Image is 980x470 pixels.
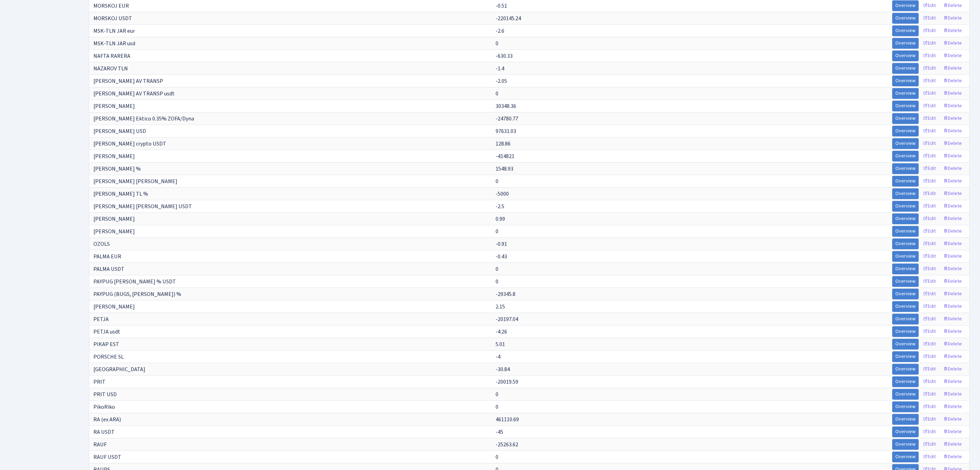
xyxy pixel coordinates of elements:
[940,201,965,212] a: Delete
[496,428,503,436] span: -45
[940,389,965,400] a: Delete
[496,52,513,60] span: -630.33
[93,303,135,311] span: [PERSON_NAME]
[892,251,919,262] a: Overview
[496,215,505,223] span: 0.99
[940,364,965,375] a: Delete
[496,240,507,248] span: -0.91
[920,50,939,61] a: Edit
[920,326,939,337] a: Edit
[892,188,919,199] a: Overview
[940,88,965,99] a: Delete
[920,138,939,149] a: Edit
[93,253,121,260] span: PALMA EUR
[496,278,498,285] span: 0
[920,151,939,162] a: Edit
[93,416,121,423] span: RA (ex ARA)
[892,238,919,249] a: Overview
[920,339,939,350] a: Edit
[892,301,919,312] a: Overview
[940,251,965,262] a: Delete
[93,102,135,110] span: [PERSON_NAME]
[892,88,919,99] a: Overview
[892,38,919,49] a: Overview
[93,403,115,411] span: PikoRiko
[940,101,965,111] a: Delete
[496,290,515,298] span: -29345.8
[93,203,192,210] span: [PERSON_NAME] [PERSON_NAME] USDT
[892,50,919,61] a: Overview
[920,351,939,362] a: Edit
[920,314,939,324] a: Edit
[920,163,939,174] a: Edit
[93,190,148,198] span: [PERSON_NAME] TL %
[93,340,119,348] span: PIKAP EST
[940,376,965,387] a: Delete
[93,353,124,361] span: PORSCHE SL
[496,303,505,311] span: 2.15
[496,40,498,47] span: 0
[892,351,919,362] a: Overview
[920,113,939,124] a: Edit
[496,15,521,22] span: -220145.24
[940,426,965,437] a: Delete
[920,25,939,36] a: Edit
[892,176,919,187] a: Overview
[892,76,919,86] a: Overview
[940,0,965,11] a: Delete
[892,226,919,237] a: Overview
[93,391,117,398] span: PRIT USD
[496,190,509,198] span: -5000
[496,340,505,348] span: 5.01
[93,140,166,148] span: [PERSON_NAME] crypto USDT
[940,113,965,124] a: Delete
[920,63,939,74] a: Edit
[93,428,115,436] span: RA USDT
[920,38,939,49] a: Edit
[920,201,939,212] a: Edit
[940,25,965,36] a: Delete
[496,203,504,210] span: -2.5
[940,289,965,299] a: Delete
[93,378,106,386] span: PRIT
[892,0,919,11] a: Overview
[496,2,507,10] span: -0.51
[940,264,965,274] a: Delete
[892,364,919,375] a: Overview
[496,403,498,411] span: 0
[93,15,132,22] span: MORSKOJ USDT
[496,253,507,260] span: -0.43
[93,152,135,160] span: [PERSON_NAME]
[892,138,919,149] a: Overview
[940,238,965,249] a: Delete
[892,264,919,274] a: Overview
[93,366,145,373] span: [GEOGRAPHIC_DATA]
[93,240,110,248] span: OZOLS
[892,126,919,136] a: Overview
[496,115,518,123] span: -24780.77
[940,126,965,136] a: Delete
[920,13,939,24] a: Edit
[892,389,919,400] a: Overview
[93,27,135,35] span: MSK-TLN JAR eur
[920,188,939,199] a: Edit
[93,2,129,10] span: MORSKOJ EUR
[93,65,128,72] span: NAZAROV TLN
[920,76,939,86] a: Edit
[892,289,919,299] a: Overview
[496,391,498,398] span: 0
[93,228,135,235] span: [PERSON_NAME]
[920,426,939,437] a: Edit
[940,452,965,462] a: Delete
[920,301,939,312] a: Edit
[940,76,965,86] a: Delete
[892,201,919,212] a: Overview
[940,13,965,24] a: Delete
[920,389,939,400] a: Edit
[892,401,919,412] a: Overview
[496,65,504,72] span: -1.4
[93,441,107,448] span: RAUF
[93,90,175,97] span: [PERSON_NAME] AV TRANSP usdt
[940,326,965,337] a: Delete
[93,52,130,60] span: NAFTA RARERA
